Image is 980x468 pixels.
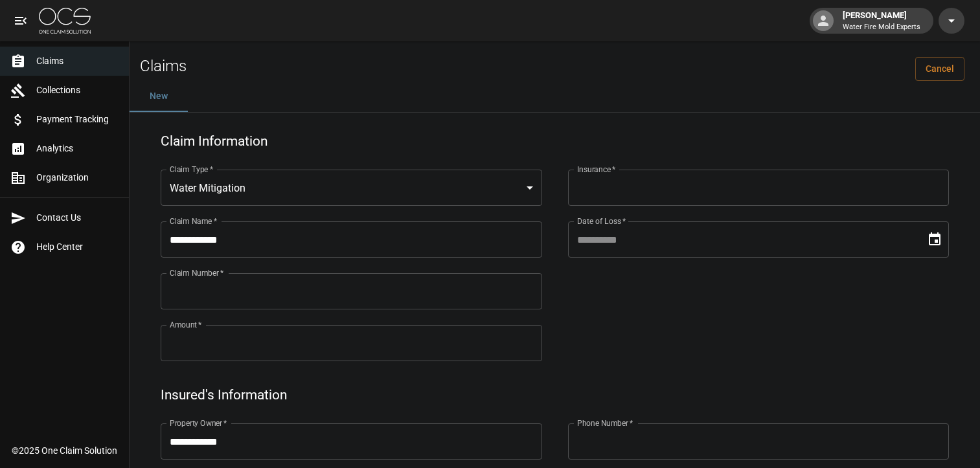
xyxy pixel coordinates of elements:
button: Choose date [922,227,948,252]
img: ocs-logo-white-transparent.png [39,8,91,34]
label: Claim Number [170,267,223,278]
div: © 2025 One Claim Solution [12,444,117,457]
label: Date of Loss [577,216,626,227]
label: Property Owner [170,418,227,429]
span: Organization [36,171,119,184]
label: Claim Type [170,164,213,175]
label: Insurance [577,164,615,175]
span: Help Center [36,240,119,254]
button: New [130,81,188,112]
span: Contact Us [36,211,119,225]
button: open drawer [8,8,34,34]
span: Payment Tracking [36,113,119,126]
span: Claims [36,54,119,68]
label: Amount [170,319,202,330]
label: Claim Name [170,216,217,227]
div: Water Mitigation [161,170,542,206]
span: Analytics [36,142,119,155]
p: Water Fire Mold Experts [843,22,920,33]
span: Collections [36,84,119,97]
label: Phone Number [577,418,633,429]
a: Cancel [915,57,964,81]
div: dynamic tabs [130,81,980,112]
h2: Claims [140,57,187,76]
div: [PERSON_NAME] [838,9,926,32]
